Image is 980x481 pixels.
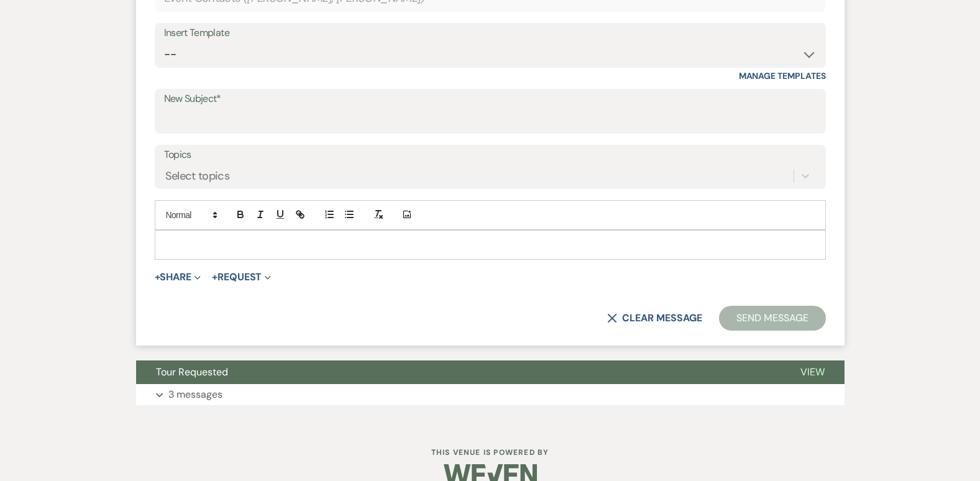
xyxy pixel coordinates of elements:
button: Request [212,272,271,282]
span: View [800,365,825,378]
span: + [155,272,160,282]
button: Share [155,272,201,282]
p: 3 messages [168,387,222,403]
span: + [212,272,218,282]
button: Clear message [607,313,702,323]
button: Tour Requested [136,360,781,384]
label: Topics [164,146,817,164]
span: Tour Requested [156,365,228,378]
a: Manage Templates [739,70,826,81]
button: 3 messages [136,384,845,405]
button: Send Message [719,306,825,331]
div: Insert Template [164,24,817,42]
button: View [781,360,845,384]
div: Select topics [165,167,230,184]
label: New Subject* [164,90,817,108]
